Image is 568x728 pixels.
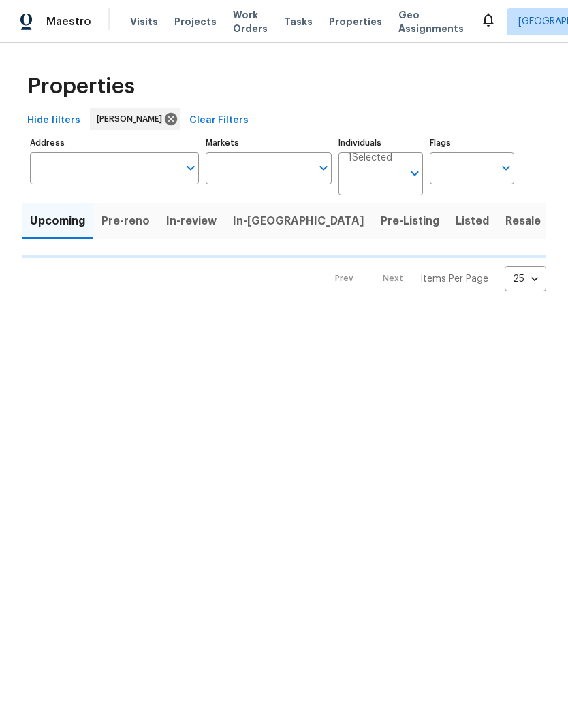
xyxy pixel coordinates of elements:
[505,261,546,297] div: 25
[189,112,249,129] span: Clear Filters
[27,112,80,129] span: Hide filters
[101,212,150,231] span: Pre-reno
[233,8,268,35] span: Work Orders
[30,139,199,147] label: Address
[348,152,392,164] span: 1 Selected
[206,139,332,147] label: Markets
[430,139,514,147] label: Flags
[505,212,541,231] span: Resale
[174,15,217,29] span: Projects
[46,15,91,29] span: Maestro
[181,159,200,178] button: Open
[314,159,333,178] button: Open
[130,15,158,29] span: Visits
[22,108,86,133] button: Hide filters
[322,266,546,291] nav: Pagination Navigation
[329,15,382,29] span: Properties
[27,80,135,93] span: Properties
[30,212,85,231] span: Upcoming
[398,8,464,35] span: Geo Assignments
[420,272,488,286] p: Items Per Page
[184,108,254,133] button: Clear Filters
[496,159,516,178] button: Open
[166,212,217,231] span: In-review
[456,212,489,231] span: Listed
[233,212,364,231] span: In-[GEOGRAPHIC_DATA]
[381,212,439,231] span: Pre-Listing
[284,17,313,27] span: Tasks
[338,139,423,147] label: Individuals
[90,108,180,130] div: [PERSON_NAME]
[97,112,168,126] span: [PERSON_NAME]
[405,164,424,183] button: Open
